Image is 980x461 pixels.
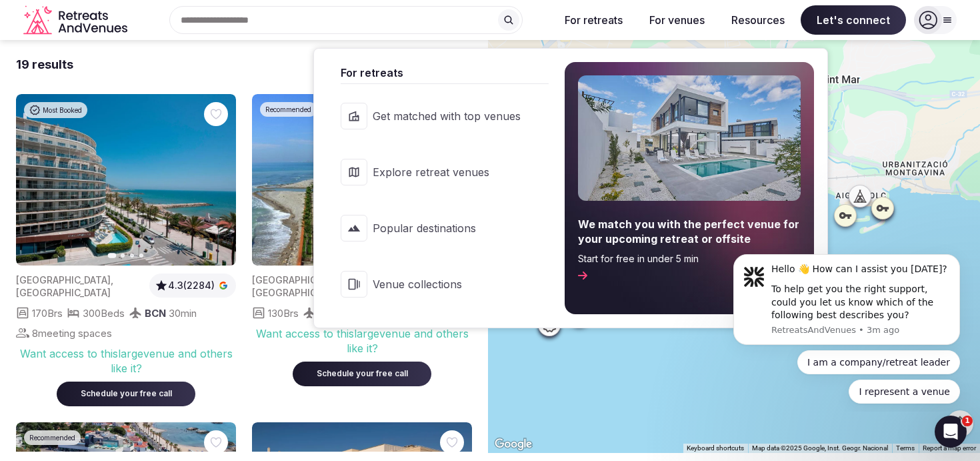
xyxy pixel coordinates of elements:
span: [GEOGRAPHIC_DATA] [252,287,347,298]
a: Terms (opens in new tab) [896,444,915,452]
button: 4.3(2284) [155,279,231,292]
span: Get matched with top venues [373,109,521,123]
button: Go to slide 4 [139,254,143,258]
span: Explore retreat venues [373,165,521,179]
span: BCN [145,307,166,320]
a: Visit the homepage [23,5,130,35]
span: 30 min [169,306,197,320]
img: Google [491,436,535,453]
div: Recommended [260,102,317,117]
span: 170 Brs [32,306,63,320]
button: Go to slide 1 [108,253,117,258]
a: Schedule your free call [57,386,195,399]
div: Schedule your free call [309,368,415,380]
span: [GEOGRAPHIC_DATA] [16,287,111,298]
span: , [111,274,113,286]
span: 8 meeting spaces [32,326,112,340]
span: Venue collections [373,277,521,292]
span: [GEOGRAPHIC_DATA] [252,274,347,286]
a: Explore retreat venues [327,145,549,199]
button: For venues [639,5,715,35]
span: Map data ©2025 Google, Inst. Geogr. Nacional [752,444,888,452]
button: Go to slide 3 [130,254,134,258]
div: Most Booked [24,102,87,118]
span: [GEOGRAPHIC_DATA] [16,274,111,286]
button: Keyboard shortcuts [687,444,744,453]
span: Let's connect [801,5,906,35]
div: Recommended [24,430,81,445]
span: Popular destinations [373,221,521,236]
img: Featured image for venue [16,94,236,266]
span: 130 Brs [268,306,299,320]
iframe: Intercom notifications message [713,242,980,412]
button: For retreats [554,5,633,35]
a: Get matched with top venues [327,89,549,143]
a: Schedule your free call [293,366,431,379]
span: We match you with the perfect venue for your upcoming retreat or offsite [578,217,801,247]
iframe: Intercom live chat [935,416,967,448]
svg: Retreats and Venues company logo [23,5,130,35]
div: Schedule your free call [73,388,179,400]
a: Report a map error [923,444,976,452]
button: Resources [721,5,795,35]
img: For retreats [578,75,801,201]
span: Recommended [29,433,75,442]
a: Open this area in Google Maps (opens a new window) [491,436,535,453]
img: Featured image for venue [252,94,472,266]
a: Venue collections [327,258,549,311]
div: Want access to this large venue and others like it? [16,346,236,376]
a: We match you with the perfect venue for your upcoming retreat or offsiteStart for free in under 5... [565,62,814,314]
span: For retreats [341,65,549,81]
span: Most Booked [43,105,82,115]
span: 4.3 (2284) [168,279,215,292]
span: Start for free in under 5 min [578,252,801,266]
div: 19 results [16,56,73,73]
span: 300 Beds [83,306,125,320]
span: 1 [962,416,973,426]
div: Want access to this large venue and others like it? [252,326,472,356]
a: Popular destinations [327,201,549,255]
span: Recommended [265,105,311,114]
button: Go to slide 2 [121,254,125,258]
